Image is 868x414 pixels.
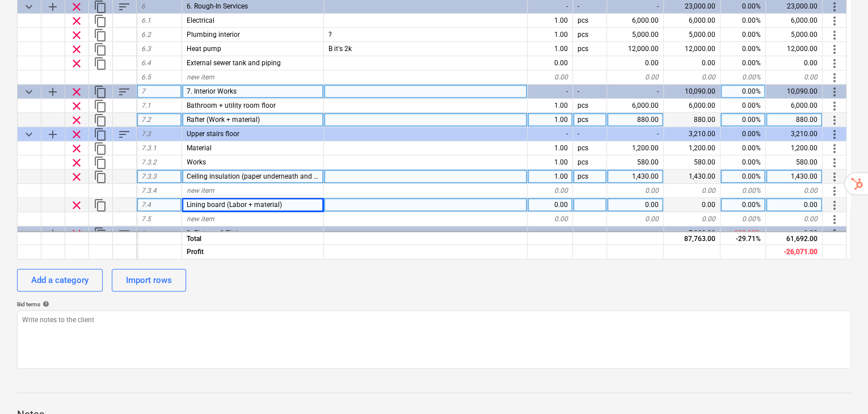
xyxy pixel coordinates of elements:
[94,198,107,212] span: Duplicate row
[664,155,720,170] div: 580.00
[141,31,151,39] span: 6.2
[766,198,823,212] div: 0.00
[70,43,83,56] span: Remove row
[607,141,664,155] div: 1,200.00
[528,42,573,56] div: 1.00
[528,70,573,85] div: 0.00
[607,212,664,226] div: 0.00
[720,231,766,245] div: -29.71%
[22,227,36,240] span: Collapse category
[46,227,60,240] span: Add sub category to row
[766,42,823,56] div: 12,000.00
[607,113,664,127] div: 880.00
[720,226,766,240] div: -100.00%
[828,170,841,184] span: More actions
[70,227,83,240] span: Remove row
[720,85,766,99] div: 0.00%
[141,201,151,209] span: 7.4
[664,184,720,198] div: 0.00
[141,130,151,138] span: 7.3
[573,99,607,113] div: pcs
[664,70,720,85] div: 0.00
[141,116,151,124] span: 7.2
[94,28,107,42] span: Duplicate row
[607,198,664,212] div: 0.00
[46,128,60,141] span: Add sub category to row
[720,14,766,28] div: 0.00%
[664,14,720,28] div: 6,000.00
[141,158,157,166] span: 7.3.2
[828,99,841,113] span: More actions
[766,99,823,113] div: 6,000.00
[607,85,664,99] div: -
[94,113,107,127] span: Duplicate row
[828,142,841,155] span: More actions
[187,158,206,166] span: Works
[720,42,766,56] div: 0.00%
[70,28,83,42] span: Remove row
[187,87,237,95] span: 7. Interior Works
[573,85,607,99] div: -
[117,85,131,99] span: Sort rows within category
[187,102,276,109] span: Bathroom + utility room floor
[141,45,151,53] span: 6.3
[22,128,36,141] span: Collapse category
[607,70,664,85] div: 0.00
[607,99,664,113] div: 6,000.00
[141,59,151,67] span: 6.4
[126,273,172,288] div: Import rows
[187,201,282,209] span: Lining board (Labor + material)
[70,57,83,70] span: Remove row
[117,128,131,141] span: Sort rows within category
[187,229,249,237] span: 8. Fixtures & Fittings
[766,113,823,127] div: 880.00
[528,226,573,240] div: -
[573,226,607,240] div: -
[766,155,823,170] div: 580.00
[94,128,107,141] span: Duplicate category
[664,198,720,212] div: 0.00
[70,128,83,141] span: Remove row
[828,71,841,85] span: More actions
[528,212,573,226] div: 0.00
[328,31,332,39] span: ?
[766,85,823,99] div: 10,090.00
[766,127,823,141] div: 3,210.00
[328,45,352,53] span: B it's 2k
[187,116,260,124] span: Rafter (Work + material)
[187,16,214,24] span: Electrical
[94,14,107,28] span: Duplicate row
[31,273,89,288] div: Add a category
[828,28,841,42] span: More actions
[528,184,573,198] div: 0.00
[720,184,766,198] div: 0.00%
[664,141,720,155] div: 1,200.00
[607,14,664,28] div: 6,000.00
[720,99,766,113] div: 0.00%
[528,127,573,141] div: -
[720,155,766,170] div: 0.00%
[187,215,214,223] span: new item
[528,14,573,28] div: 1.00
[528,56,573,70] div: 0.00
[766,226,823,240] div: 0.00
[112,269,186,292] button: Import rows
[70,14,83,28] span: Remove row
[94,99,107,113] span: Duplicate row
[187,59,281,67] span: External sewer tank and piping
[141,187,157,195] span: 7.3.4
[766,28,823,42] div: 5,000.00
[70,85,83,99] span: Remove row
[720,56,766,70] div: 0.00%
[141,172,157,180] span: 7.3.3
[528,99,573,113] div: 1.00
[528,28,573,42] div: 1.00
[828,156,841,170] span: More actions
[141,229,145,237] span: 8
[187,187,214,195] span: new item
[573,170,607,184] div: pcs
[141,144,157,152] span: 7.3.1
[607,127,664,141] div: -
[828,227,841,240] span: More actions
[141,73,151,81] span: 6.5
